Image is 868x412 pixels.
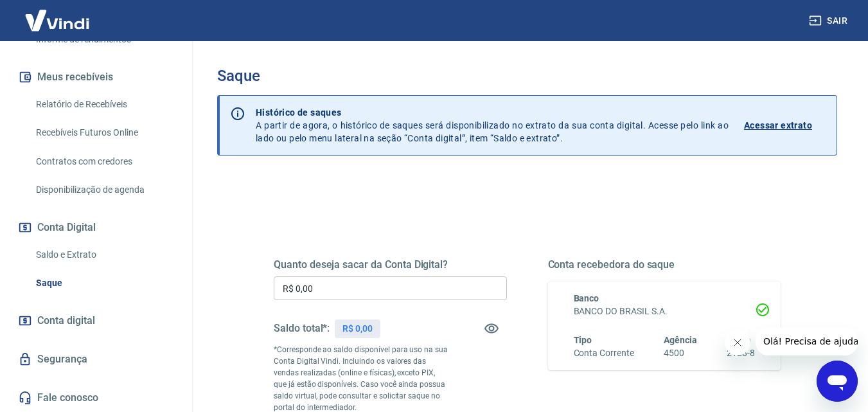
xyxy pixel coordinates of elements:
[15,1,99,40] img: Vindi
[217,67,837,85] h3: Saque
[664,346,697,360] h6: 4500
[31,242,177,268] a: Saldo e Extrato
[574,335,592,345] span: Tipo
[548,258,781,271] h5: Conta recebedora do saque
[256,106,729,145] p: A partir de agora, o histórico de saques será disponibilizado no extrato da sua conta digital. Ac...
[574,293,599,303] span: Banco
[744,119,812,132] p: Acessar extrato
[817,361,858,402] iframe: Botão para abrir a janela de mensagens
[574,346,634,360] h6: Conta Corrente
[744,106,826,145] a: Acessar extrato
[256,106,729,119] p: Histórico de saques
[31,120,177,146] a: Recebíveis Futuros Online
[342,322,373,336] p: R$ 0,00
[574,305,756,318] h6: BANCO DO BRASIL S.A.
[31,177,177,203] a: Disponibilização de agenda
[15,213,177,242] button: Conta Digital
[664,335,697,345] span: Agência
[725,330,750,355] iframe: Fechar mensagem
[15,345,177,373] a: Segurança
[8,9,108,19] span: Olá! Precisa de ajuda?
[31,148,177,175] a: Contratos com credores
[756,327,858,355] iframe: Mensagem da empresa
[37,312,95,330] span: Conta digital
[15,307,177,335] a: Conta digital
[31,270,177,296] a: Saque
[274,258,507,271] h5: Quanto deseja sacar da Conta Digital?
[15,384,177,412] a: Fale conosco
[806,9,853,33] button: Sair
[31,91,177,118] a: Relatório de Recebíveis
[15,63,177,91] button: Meus recebíveis
[274,322,330,335] h5: Saldo total*:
